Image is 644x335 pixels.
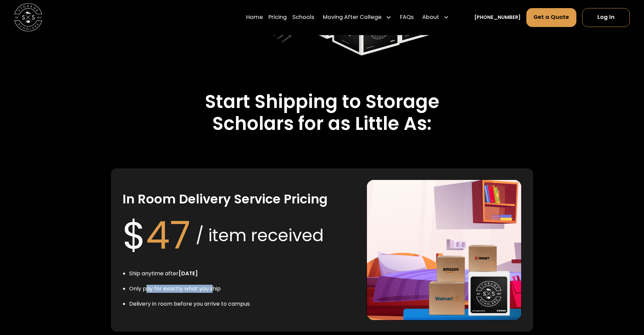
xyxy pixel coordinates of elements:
div: Moving After College [320,8,395,27]
a: Home [246,8,263,27]
a: [PHONE_NUMBER] [474,14,521,21]
div: $ [122,207,190,264]
div: About [422,13,439,22]
a: Schools [292,8,314,27]
li: Delivery in room before you arrive to campus [129,300,250,308]
h2: Start Shipping to Storage Scholars for as Little As: [153,91,491,135]
img: In Room delivery. [366,179,522,320]
div: About [420,8,452,27]
a: FAQs [400,8,414,27]
a: Pricing [268,8,287,27]
a: Log In [582,8,630,27]
img: Storage Scholars main logo [14,3,42,31]
span: 47 [146,209,190,262]
li: Ship anytime after [129,270,250,278]
strong: [DATE] [178,270,198,277]
a: Get a Quote [526,8,577,27]
div: / item received [196,223,324,248]
li: Only pay for exactly what you ship [129,285,250,293]
h3: In Room Delivery Service Pricing [122,191,328,207]
a: home [14,3,42,31]
div: Moving After College [323,13,382,22]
